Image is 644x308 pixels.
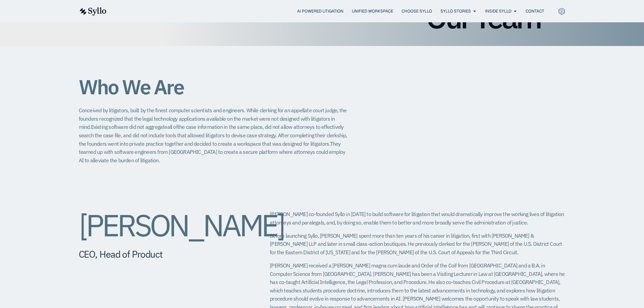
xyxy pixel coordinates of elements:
h5: CEO, Head of Product [79,248,243,260]
span: Conceived by litigators, built by the finest computer scientists and engineers. While clerking fo... [79,107,347,130]
a: Choose Syllo [402,8,432,14]
a: Contact [526,8,544,14]
span: Existing software did not aggregate [91,123,167,130]
nav: Menu [120,8,544,15]
span: the case information in the same place, did not allow attorneys to effectively search the case fi... [79,123,344,139]
a: Inside Syllo [485,8,511,14]
img: syllo [79,7,106,16]
h1: Who We Are [79,76,349,98]
span: They teamed up with software engineers from [GEOGRAPHIC_DATA] to create a secure platform where a... [79,140,345,164]
a: AI Powered Litigation [297,8,343,14]
a: Unified Workspace [352,8,393,14]
p: [PERSON_NAME] co-founded Syllo in [DATE] to build software for litigation that would dramatically... [270,210,565,227]
h1: Our Team [104,2,540,32]
span: After completing their clerkship, the founders went into private practice together and decided to... [79,132,347,147]
span: all of [167,123,177,130]
h2: [PERSON_NAME] [79,210,243,240]
a: Syllo Stories [440,8,471,14]
div: Menu Toggle [120,8,544,15]
p: Before launching Syllo, [PERSON_NAME] spent more than ten years of his career in litigation, firs... [270,232,565,257]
